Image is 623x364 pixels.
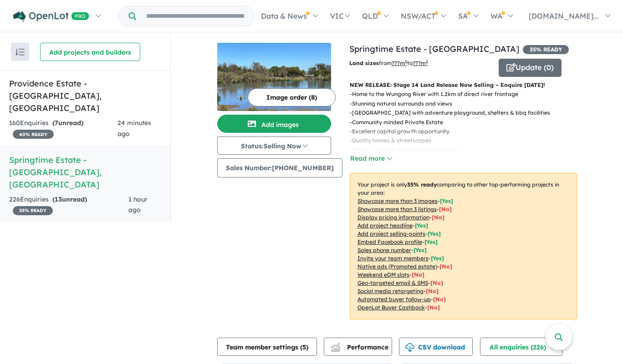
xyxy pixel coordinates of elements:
[217,338,317,356] button: Team member settings (5)
[399,338,473,356] button: CSV download
[357,214,429,221] u: Display pricing information
[405,343,414,352] img: download icon
[9,194,128,216] div: 226 Enquir ies
[428,230,441,237] span: [ Yes ]
[217,115,331,133] button: Add images
[217,158,342,177] button: Sales Number:[PHONE_NUMBER]
[350,153,393,164] button: Read more
[349,60,379,66] b: Land sizes
[9,154,161,191] h5: Springtime Estate - [GEOGRAPHIC_DATA] , [GEOGRAPHIC_DATA]
[350,118,584,127] p: - Community minded Private Estate
[357,304,425,311] u: OpenLot Buyer Cashback
[392,60,407,66] u: ??? m
[357,197,438,204] u: Showcase more than 3 images
[349,59,492,68] p: from
[331,346,340,352] img: bar-chart.svg
[324,338,392,356] button: Performance
[9,77,161,114] h5: Providence Estate - [GEOGRAPHIC_DATA] , [GEOGRAPHIC_DATA]
[357,247,411,253] u: Sales phone number
[499,59,562,77] button: Update (0)
[350,81,577,90] p: NEW RELEASE: Stage 14 Land Release Now Selling – Enquire [DATE]!
[405,59,407,64] sup: 2
[357,230,425,237] u: Add project selling-points
[15,49,25,56] img: sort.svg
[415,222,428,229] span: [ Yes ]
[350,146,584,155] p: - Shops, schools & public transport nearby
[138,6,252,26] input: Try estate name, suburb, builder or developer
[414,247,427,253] span: [ Yes ]
[13,206,53,215] span: 35 % READY
[357,255,429,262] u: Invite your team members
[357,271,409,278] u: Weekend eDM slots
[430,279,443,286] span: [No]
[439,206,452,212] span: [ No ]
[431,255,444,262] span: [ Yes ]
[350,108,584,117] p: - [GEOGRAPHIC_DATA] with adventure playground, shelters & bbq facilities
[331,343,339,348] img: line-chart.svg
[433,296,446,303] span: [No]
[357,206,437,212] u: Showcase more than 3 listings
[128,195,148,214] span: 1 hour ago
[440,197,453,204] span: [ Yes ]
[357,238,422,245] u: Embed Facebook profile
[424,238,438,245] span: [ Yes ]
[357,288,424,294] u: Social media retargeting
[426,59,428,64] sup: 2
[52,119,83,127] strong: ( unread)
[350,90,584,99] p: - Home to the Wungong River with 1.2km of direct river frontage
[13,11,89,22] img: Openlot PRO Logo White
[302,343,306,351] span: 5
[217,43,331,111] img: Springtime Estate - Haynes
[439,263,452,270] span: [No]
[357,222,413,229] u: Add project headline
[9,118,117,140] div: 160 Enquir ies
[427,304,440,311] span: [No]
[40,43,140,61] button: Add projects and builders
[350,173,577,319] p: Your project is only comparing to other top-performing projects in your area: - - - - - - - - - -...
[432,214,444,221] span: [ No ]
[413,60,428,66] u: ???m
[426,288,439,294] span: [No]
[480,338,562,356] button: All enquiries (226)
[357,279,428,286] u: Geo-targeted email & SMS
[349,44,519,54] a: Springtime Estate - [GEOGRAPHIC_DATA]
[407,60,428,66] span: to
[412,271,424,278] span: [No]
[13,130,54,139] span: 40 % READY
[217,136,331,155] button: Status:Selling Now
[248,88,336,106] button: Image order (8)
[357,263,437,270] u: Native ads (Promoted estate)
[52,195,87,203] strong: ( unread)
[350,127,584,136] p: - Excellent capital growth opportunity
[55,195,62,203] span: 13
[117,119,151,138] span: 24 minutes ago
[55,119,58,127] span: 7
[407,181,437,188] b: 35 % ready
[357,296,431,303] u: Automated buyer follow-up
[350,136,584,145] p: - Quality homes & streetscapes
[332,343,388,351] span: Performance
[350,99,584,108] p: - Stunning natural surrounds and views
[529,11,599,20] span: [DOMAIN_NAME]...
[523,45,569,54] span: 35 % READY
